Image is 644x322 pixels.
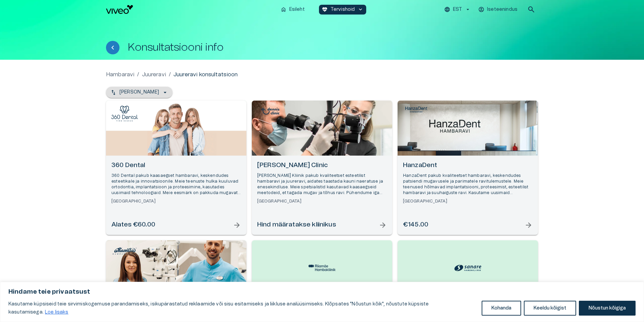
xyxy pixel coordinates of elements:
[106,41,119,54] button: Tagasi
[34,5,45,11] span: Help
[487,6,517,13] p: Iseteenindus
[173,71,238,79] p: Juureravi konsultatsioon
[403,106,430,114] img: HanzaDent logo
[403,198,533,204] h6: [GEOGRAPHIC_DATA]
[330,6,355,13] p: Tervishoid
[289,6,305,13] p: Esileht
[257,106,284,116] img: Dr. Dennis Clinic logo
[525,3,538,16] button: open search modal
[319,5,367,15] button: ecg_heartTervishoidkeyboard_arrow_down
[8,288,636,296] p: Hindame teie privaatsust
[525,221,533,229] span: arrow_forward
[142,71,166,79] a: Juureravi
[106,5,133,14] img: Viveo logo
[278,5,308,15] button: homeEsileht
[111,106,138,122] img: 360 Dental logo
[111,198,241,204] h6: [GEOGRAPHIC_DATA]
[106,5,275,14] a: Navigate to homepage
[257,220,336,230] h6: Hind määratakse kliinikus
[403,161,533,170] h6: HanzaDent
[8,300,477,316] p: Kasutame küpsiseid teie sirvimiskogemuse parandamiseks, isikupärastatud reklaamide või sisu esita...
[111,245,138,256] img: Maxilla Hambakliinik logo
[357,6,364,12] span: keyboard_arrow_down
[119,89,159,96] p: [PERSON_NAME]
[257,161,387,170] h6: [PERSON_NAME] Clinic
[111,220,155,230] h6: Alates €60.00
[257,198,387,204] h6: [GEOGRAPHIC_DATA]
[443,5,472,15] button: EST
[252,101,392,235] a: Open selected supplier available booking dates
[579,301,636,316] button: Nõustun kõigiga
[379,221,387,229] span: arrow_forward
[280,6,287,12] span: home
[398,101,538,235] a: Open selected supplier available booking dates
[233,221,241,229] span: arrow_forward
[106,87,172,98] button: [PERSON_NAME]
[169,71,171,79] p: /
[45,310,69,315] a: Loe lisaks
[106,101,246,235] a: Open selected supplier available booking dates
[111,173,241,196] p: 360 Dental pakub kaasaegset hambaravi, keskendudes esteetikale ja innovatsioonile. Meie teenuste ...
[477,5,519,15] button: Iseteenindus
[322,6,328,12] span: ecg_heart
[403,173,533,196] p: HanzaDent pakub kvaliteetset hambaravi, keskendudes patsiendi mugavusele ja parimatele ravitulemu...
[111,161,241,170] h6: 360 Dental
[482,301,521,316] button: Kohanda
[257,173,387,196] p: [PERSON_NAME] Kliinik pakub kvaliteetset esteetilist hambaravi ja juureravi, aidates taastada kau...
[453,6,462,13] p: EST
[527,5,535,14] span: search
[128,42,223,53] h1: Konsultatsiooni info
[106,71,134,79] a: Hambaravi
[403,220,428,230] h6: €145.00
[308,265,336,271] img: Riiamäe Hambakliinik logo
[137,71,139,79] p: /
[524,301,576,316] button: Keeldu kõigist
[454,263,481,273] img: Sanare hambakliinik logo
